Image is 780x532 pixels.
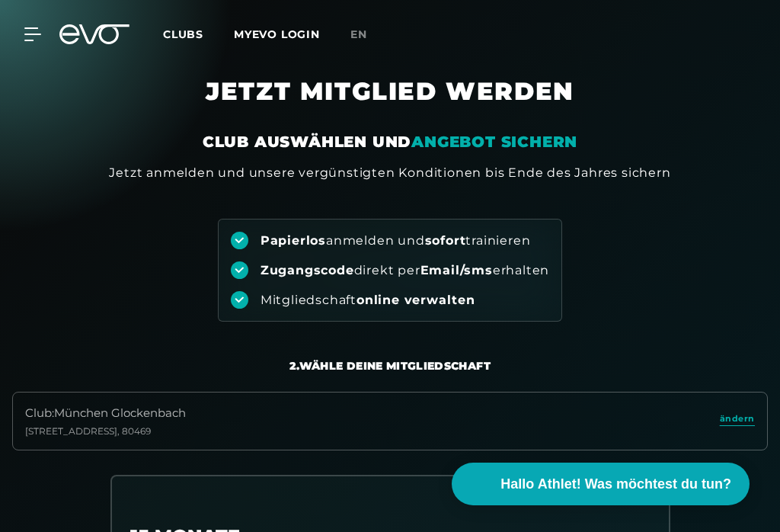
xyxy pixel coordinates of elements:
[261,292,475,309] div: Mitgliedschaft
[25,425,186,437] div: [STREET_ADDRESS] , 80469
[40,76,740,131] h1: JETZT MITGLIED WERDEN
[109,164,670,182] div: Jetzt anmelden und unsere vergünstigten Konditionen bis Ende des Jahres sichern
[500,474,731,495] span: Hallo Athlet! Was möchtest du tun?
[261,233,326,248] strong: Papierlos
[261,262,549,279] div: direkt per erhalten
[356,293,475,307] strong: online verwalten
[350,26,385,43] a: en
[425,233,466,248] strong: sofort
[420,263,493,277] strong: Email/sms
[411,133,577,151] em: ANGEBOT SICHERN
[163,27,234,41] a: Clubs
[163,27,203,41] span: Clubs
[203,131,577,152] div: CLUB AUSWÄHLEN UND
[350,27,367,41] span: en
[261,263,354,277] strong: Zugangscode
[452,463,750,505] button: Hallo Athlet! Was möchtest du tun?
[289,358,491,373] div: 2. Wähle deine Mitgliedschaft
[261,232,531,249] div: anmelden und trainieren
[25,405,186,422] div: Club : München Glockenbach
[720,412,755,430] a: ändern
[720,412,755,425] span: ändern
[234,27,320,41] a: MYEVO LOGIN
